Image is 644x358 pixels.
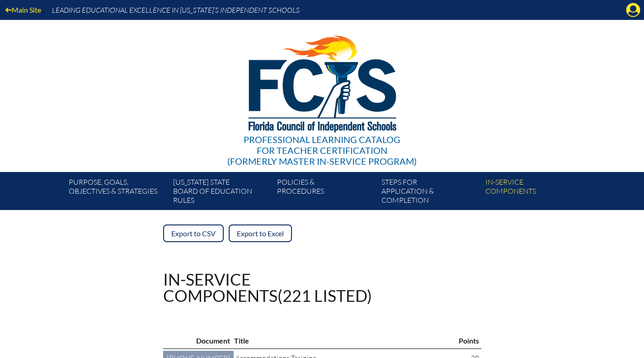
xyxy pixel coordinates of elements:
[163,224,224,242] a: Export to CSV
[459,335,479,347] p: Points
[378,176,482,210] a: Steps forapplication & completion
[65,176,169,210] a: Purpose, goals,objectives & strategies
[626,3,640,17] svg: Manage account
[163,271,372,304] h1: In-service components (221 listed)
[165,335,230,347] p: Document
[227,134,417,167] div: Professional Learning Catalog (formerly Master In-service Program)
[229,20,415,143] img: FCISlogo221.eps
[2,4,45,16] a: Main Site
[257,145,387,156] span: for Teacher Certification
[482,176,586,210] a: In-servicecomponents
[234,335,449,347] p: Title
[169,176,273,210] a: [US_STATE] StateBoard of Education rules
[224,18,420,168] a: Professional Learning Catalog for Teacher Certification(formerly Master In-service Program)
[229,224,292,242] a: Export to Excel
[273,176,377,210] a: Policies &Procedures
